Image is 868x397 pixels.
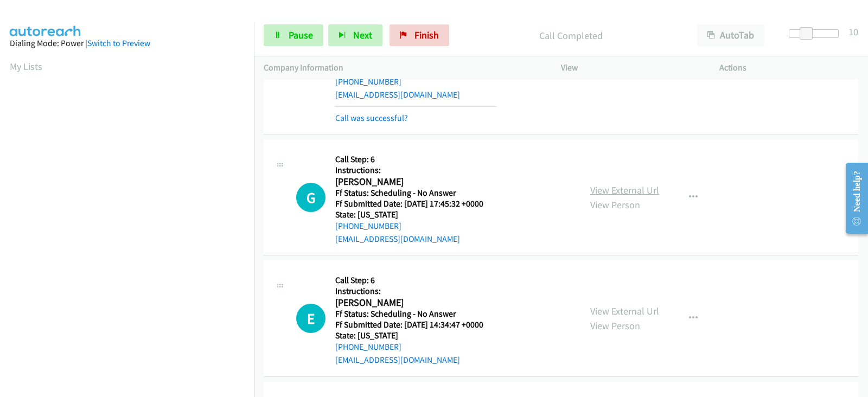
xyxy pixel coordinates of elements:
[335,113,408,123] a: Call was successful?
[296,304,325,333] h1: E
[296,304,325,333] div: The call is yet to be attempted
[335,309,497,319] h5: Ff Status: Scheduling - No Answer
[590,305,659,317] a: View External Url
[390,24,449,46] a: Finish
[335,165,497,176] h5: Instructions:
[848,24,858,39] div: 10
[335,154,497,165] h5: Call Step: 6
[335,188,497,198] h5: Ff Status: Scheduling - No Answer
[590,184,659,196] a: View External Url
[335,209,497,220] h5: State: [US_STATE]
[414,29,439,41] span: Finish
[264,61,541,74] p: Company Information
[10,37,244,50] div: Dialing Mode: Power |
[335,297,497,309] h2: [PERSON_NAME]
[335,319,497,330] h5: Ff Submitted Date: [DATE] 14:34:47 +0000
[335,176,497,188] h2: [PERSON_NAME]
[289,29,313,41] span: Pause
[10,60,42,73] a: My Lists
[296,183,325,212] div: The call is yet to be attempted
[335,330,497,341] h5: State: [US_STATE]
[335,275,497,286] h5: Call Step: 6
[328,24,382,46] button: Next
[697,24,764,46] button: AutoTab
[837,155,868,241] iframe: Resource Center
[87,38,150,48] a: Switch to Preview
[561,61,700,74] p: View
[335,286,497,297] h5: Instructions:
[590,319,640,332] a: View Person
[353,29,372,41] span: Next
[335,76,401,87] a: [PHONE_NUMBER]
[335,234,460,244] a: [EMAIL_ADDRESS][DOMAIN_NAME]
[335,355,460,365] a: [EMAIL_ADDRESS][DOMAIN_NAME]
[719,61,858,74] p: Actions
[335,89,460,100] a: [EMAIL_ADDRESS][DOMAIN_NAME]
[296,183,325,212] h1: G
[335,198,497,209] h5: Ff Submitted Date: [DATE] 17:45:32 +0000
[590,198,640,211] a: View Person
[464,28,678,43] p: Call Completed
[264,24,323,46] a: Pause
[335,342,401,352] a: [PHONE_NUMBER]
[335,221,401,231] a: [PHONE_NUMBER]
